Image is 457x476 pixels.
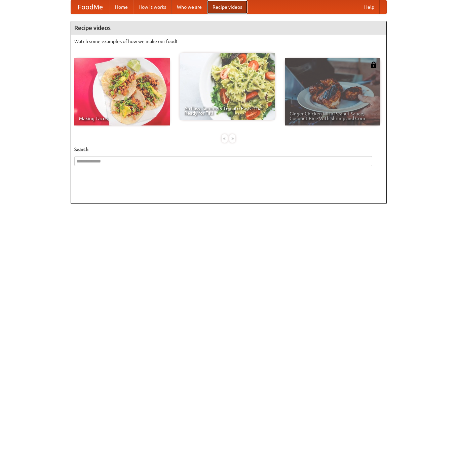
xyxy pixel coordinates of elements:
span: Making Tacos [79,116,165,121]
a: Who we are [172,0,207,14]
a: Making Tacos [74,58,170,125]
a: An Easy, Summery Tomato Pasta That's Ready for Fall [180,53,275,120]
h4: Recipe videos [71,21,386,35]
img: 483408.png [370,62,377,68]
a: Recipe videos [207,0,247,14]
a: How it works [133,0,172,14]
a: Help [359,0,380,14]
h5: Search [74,146,383,153]
a: FoodMe [71,0,110,14]
p: Watch some examples of how we make our food! [74,38,383,45]
div: » [229,134,235,143]
span: An Easy, Summery Tomato Pasta That's Ready for Fall [184,106,270,115]
div: « [222,134,228,143]
a: Home [110,0,133,14]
